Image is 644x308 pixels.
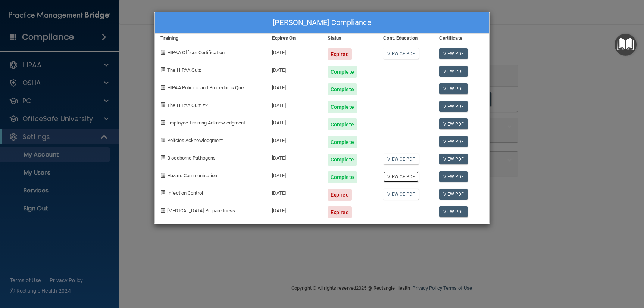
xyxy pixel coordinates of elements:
div: Complete [328,118,357,130]
div: [DATE] [266,60,322,78]
div: [DATE] [266,183,322,201]
span: The HIPAA Quiz [167,67,201,73]
a: View PDF [439,206,468,217]
div: [DATE] [266,148,322,166]
div: Expired [328,206,352,218]
span: Employee Training Acknowledgment [167,120,245,126]
span: The HIPAA Quiz #2 [167,102,208,108]
div: Expired [328,48,352,60]
div: Complete [328,136,357,148]
button: Open Resource Center [615,34,637,56]
div: Complete [328,171,357,183]
span: Hazard Communication [167,173,217,178]
div: Complete [328,101,357,113]
span: Policies Acknowledgment [167,138,223,143]
a: View PDF [439,66,468,77]
a: View CE PDF [383,171,419,182]
span: Bloodborne Pathogens [167,155,216,161]
div: Cont. Education [378,34,433,43]
div: [DATE] [266,113,322,130]
a: View PDF [439,189,468,200]
div: Expires On [266,34,322,43]
div: [DATE] [266,95,322,113]
div: Expired [328,189,352,201]
span: [MEDICAL_DATA] Preparedness [167,208,235,213]
div: [DATE] [266,201,322,218]
div: [PERSON_NAME] Compliance [155,12,489,34]
a: View PDF [439,83,468,94]
a: View PDF [439,171,468,182]
div: Complete [328,83,357,95]
a: View CE PDF [383,48,419,59]
a: View CE PDF [383,154,419,164]
a: View PDF [439,48,468,59]
a: View PDF [439,136,468,147]
div: [DATE] [266,130,322,148]
span: Infection Control [167,190,203,196]
span: HIPAA Policies and Procedures Quiz [167,85,244,90]
span: HIPAA Officer Certification [167,50,225,55]
div: [DATE] [266,43,322,60]
div: Complete [328,66,357,78]
div: Certificate [434,34,489,43]
div: [DATE] [266,78,322,95]
a: View PDF [439,118,468,129]
div: Complete [328,154,357,166]
a: View CE PDF [383,189,419,200]
a: View PDF [439,101,468,112]
div: Training [155,34,266,43]
a: View PDF [439,154,468,164]
div: [DATE] [266,166,322,183]
div: Status [322,34,378,43]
